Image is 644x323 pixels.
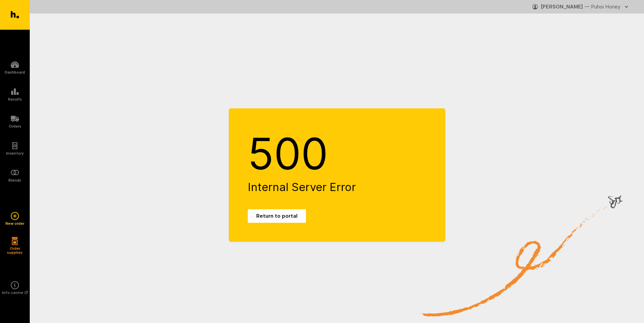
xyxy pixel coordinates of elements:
h5: Order supplies [5,246,25,254]
h5: New order [5,221,24,225]
a: Return to portal [248,209,306,223]
h1: 500 [248,127,426,181]
h5: Dashboard [5,70,25,74]
button: [PERSON_NAME] — Puhoi Honey [532,1,630,12]
h5: Orders [9,124,21,128]
h5: Inventory [6,151,24,155]
h5: Blends [8,178,21,182]
h5: Info centre [2,291,28,295]
span: — Puhoi Honey [585,3,620,10]
h5: Results [8,97,22,101]
strong: [PERSON_NAME] [541,3,583,10]
h2: Internal Server Error [248,181,426,193]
